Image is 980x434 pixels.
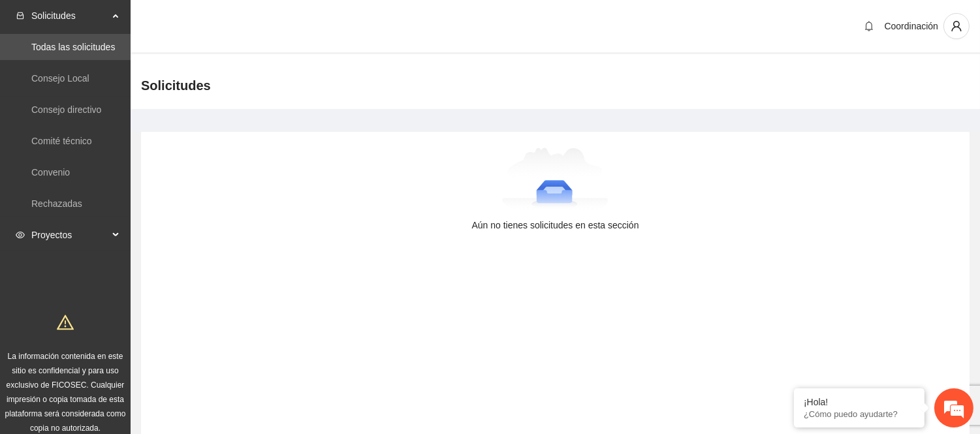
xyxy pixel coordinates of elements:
[943,13,970,39] button: user
[885,21,939,31] span: Coordinación
[76,142,180,274] span: Estamos en línea.
[31,3,108,29] span: Solicitudes
[502,147,609,213] img: Aún no tienes solicitudes en esta sección
[162,218,949,232] div: Aún no tienes solicitudes en esta sección
[859,16,879,37] button: bell
[16,11,25,20] span: inbox
[31,198,82,209] a: Rechazadas
[31,136,92,146] a: Comité técnico
[804,409,915,419] p: ¿Cómo puedo ayudarte?
[31,42,115,52] a: Todas las solicitudes
[944,20,969,32] span: user
[31,73,89,84] a: Consejo Local
[141,75,211,96] span: Solicitudes
[16,230,25,240] span: eye
[5,352,126,433] span: La información contenida en este sitio es confidencial y para uso exclusivo de FICOSEC. Cualquier...
[31,222,108,248] span: Proyectos
[31,167,70,178] a: Convenio
[57,314,74,331] span: warning
[859,21,879,31] span: bell
[804,397,915,407] div: ¡Hola!
[31,104,101,115] a: Consejo directivo
[214,7,245,38] div: Minimizar ventana de chat en vivo
[7,292,249,338] textarea: Escriba su mensaje y pulse “Intro”
[68,67,219,84] div: Chatee con nosotros ahora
